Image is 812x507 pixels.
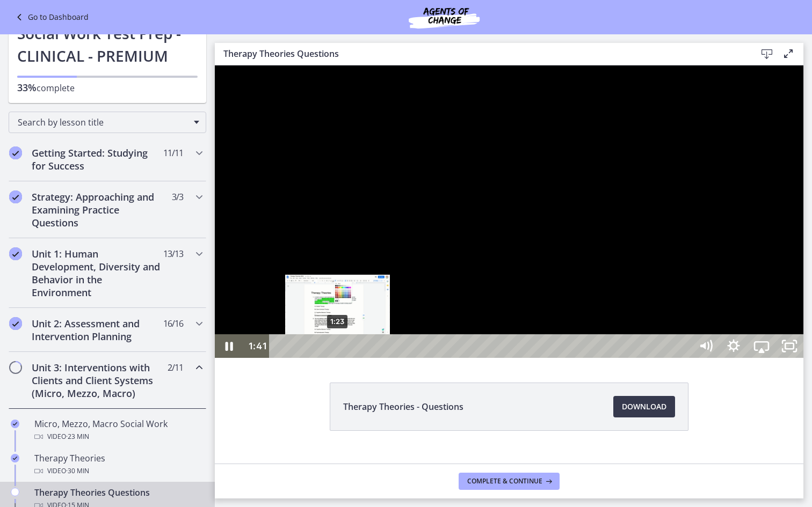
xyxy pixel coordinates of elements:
[561,269,589,292] button: Unfullscreen
[9,146,22,159] i: Completed
[17,81,198,94] p: complete
[9,317,22,330] i: Completed
[9,190,22,203] i: Completed
[622,400,666,413] span: Download
[163,247,183,260] span: 13 / 13
[32,247,163,299] h2: Unit 1: Human Development, Diversity and Behavior in the Environment
[18,116,189,128] span: Search by lesson title
[32,190,163,229] h2: Strategy: Approaching and Examining Practice Questions
[13,11,89,24] a: Go to Dashboard
[66,465,89,477] span: · 30 min
[163,317,183,330] span: 16 / 16
[11,454,19,462] i: Completed
[34,430,202,443] div: Video
[467,477,542,486] span: Complete & continue
[34,417,202,443] div: Micro, Mezzo, Macro Social Work
[11,420,19,428] i: Completed
[32,317,163,343] h2: Unit 2: Assessment and Intervention Planning
[215,65,803,358] iframe: Video Lesson
[172,190,183,203] span: 3 / 3
[9,247,22,260] i: Completed
[32,146,163,172] h2: Getting Started: Studying for Success
[459,473,560,490] button: Complete & continue
[17,81,37,94] span: 33%
[343,400,463,413] span: Therapy Theories - Questions
[163,146,183,159] span: 11 / 11
[613,396,675,417] a: Download
[223,47,739,60] h3: Therapy Theories Questions
[168,361,183,374] span: 2 / 11
[380,4,509,30] img: Agents of Change
[533,269,561,292] button: Airplay
[34,465,202,477] div: Video
[34,452,202,477] div: Therapy Theories
[477,269,505,292] button: Mute
[505,269,533,292] button: Show settings menu
[9,112,206,133] div: Search by lesson title
[66,430,89,443] span: · 23 min
[32,361,163,400] h2: Unit 3: Interventions with Clients and Client Systems (Micro, Mezzo, Macro)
